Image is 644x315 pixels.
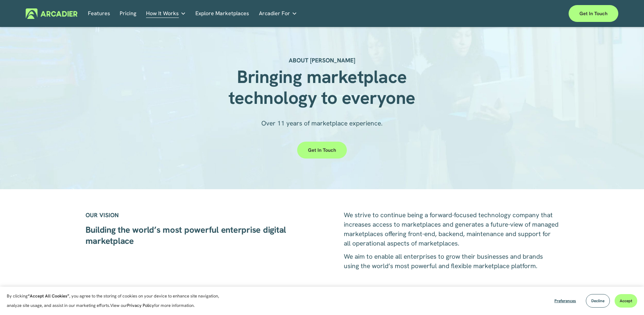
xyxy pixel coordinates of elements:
[120,8,136,19] a: Pricing
[289,56,355,64] strong: ABOUT [PERSON_NAME]
[259,8,297,19] a: folder dropdown
[344,211,560,248] span: We strive to continue being a forward-focused technology company that increases access to marketp...
[549,294,581,308] button: Preferences
[195,8,249,19] a: Explore Marketplaces
[28,293,69,299] strong: “Accept All Cookies”
[146,9,179,18] span: How It Works
[261,119,383,127] span: Over 11 years of marketplace experience.
[554,298,576,304] span: Preferences
[610,283,644,315] iframe: Chat Widget
[88,8,110,19] a: Features
[297,142,347,159] a: Get in touch
[229,65,415,109] strong: Bringing marketplace technology to everyone
[86,224,288,246] strong: Building the world’s most powerful enterprise digital marketplace
[86,211,119,219] strong: OUR VISION
[127,303,154,308] a: Privacy Policy
[7,291,226,310] p: By clicking , you agree to the storing of cookies on your device to enhance site navigation, anal...
[26,8,77,19] img: Arcadier
[586,294,610,308] button: Decline
[591,298,604,304] span: Decline
[569,5,618,22] a: Get in touch
[259,9,290,18] span: Arcadier For
[146,8,186,19] a: folder dropdown
[344,252,545,270] span: We aim to enable all enterprises to grow their businesses and brands using the world’s most power...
